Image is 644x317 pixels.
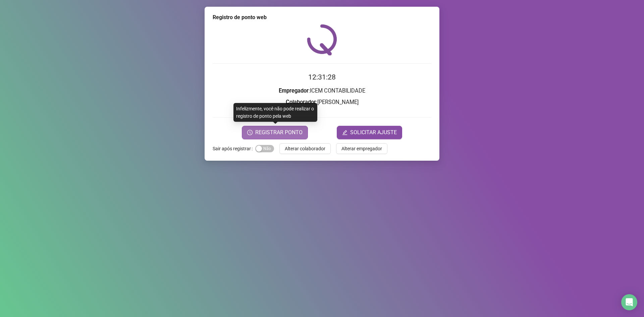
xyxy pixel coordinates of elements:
[213,87,431,95] h3: : ICEM CONTABILIDADE
[341,145,382,152] span: Alterar empregador
[337,126,402,139] button: editSOLICITAR AJUSTE
[342,130,347,135] span: edit
[350,128,397,137] span: SOLICITAR AJUSTE
[213,13,431,21] div: Registro de ponto web
[307,24,337,55] img: QRPoint
[247,130,253,135] span: clock-circle
[279,88,309,94] strong: Empregador
[285,145,325,152] span: Alterar colaborador
[279,143,331,154] button: Alterar colaborador
[255,128,303,137] span: REGISTRAR PONTO
[621,294,637,310] div: Open Intercom Messenger
[308,73,336,81] time: 12:31:28
[286,99,316,105] strong: Colaborador
[336,143,387,154] button: Alterar empregador
[213,143,255,154] label: Sair após registrar
[213,98,431,107] h3: : [PERSON_NAME]
[233,103,317,122] div: Infelizmente, você não pode realizar o registro de ponto pela web
[242,126,308,139] button: REGISTRAR PONTO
